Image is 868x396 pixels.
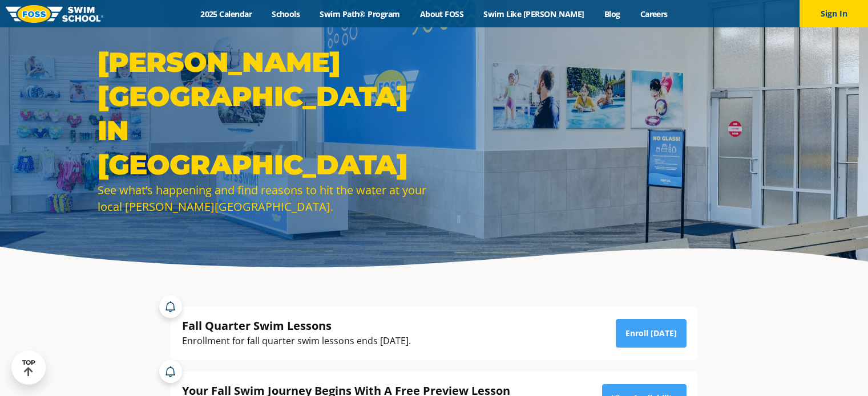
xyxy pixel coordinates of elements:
[410,9,474,19] a: About FOSS
[98,45,429,182] h1: [PERSON_NAME][GEOGRAPHIC_DATA] in [GEOGRAPHIC_DATA]
[182,318,411,333] div: Fall Quarter Swim Lessons
[191,9,262,19] a: 2025 Calendar
[594,9,630,19] a: Blog
[98,182,429,215] div: See what’s happening and find reasons to hit the water at your local [PERSON_NAME][GEOGRAPHIC_DATA].
[182,333,411,349] div: Enrollment for fall quarter swim lessons ends [DATE].
[616,319,687,348] a: Enroll [DATE]
[22,359,35,377] div: TOP
[474,9,595,19] a: Swim Like [PERSON_NAME]
[630,9,677,19] a: Careers
[6,5,103,23] img: FOSS Swim School Logo
[262,9,310,19] a: Schools
[310,9,410,19] a: Swim Path® Program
